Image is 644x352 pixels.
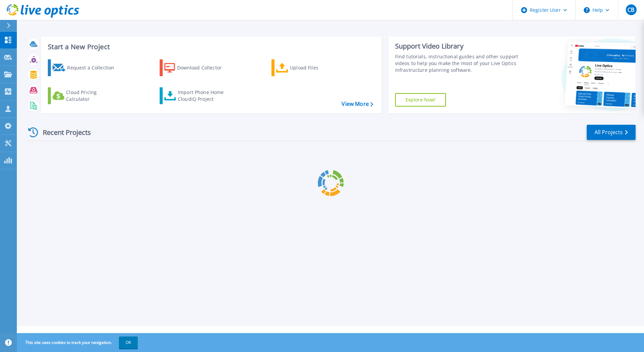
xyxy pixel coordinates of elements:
div: Find tutorials, instructional guides and other support videos to help you make the most of your L... [395,53,521,74]
div: Recent Projects [26,124,100,141]
span: CB [627,7,634,12]
a: View More [342,101,373,107]
a: Upload Files [271,59,347,76]
a: Explore Now! [395,93,446,107]
div: Request a Collection [67,61,121,75]
span: This site uses cookies to track your navigation. [19,336,138,349]
h3: Start a New Project [48,43,373,51]
a: Download Collector [160,59,235,76]
div: Support Video Library [395,42,521,51]
a: All Projects [587,125,636,140]
div: Upload Files [290,61,344,75]
div: Cloud Pricing Calculator [66,89,120,102]
a: Cloud Pricing Calculator [48,87,123,104]
a: Request a Collection [48,59,123,76]
div: Import Phone Home CloudIQ Project [178,89,230,102]
button: OK [119,336,138,349]
div: Download Collector [177,61,231,75]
